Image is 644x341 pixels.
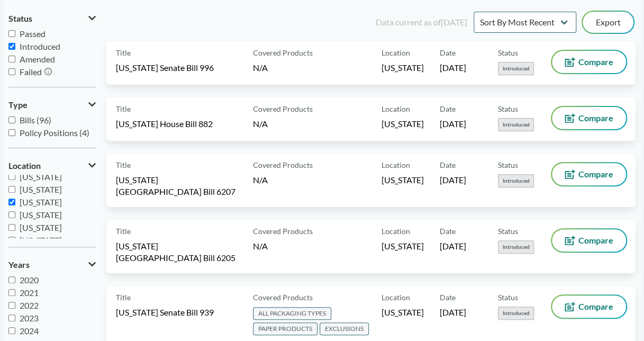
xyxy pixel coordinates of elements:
button: Years [8,256,96,274]
span: 2021 [20,288,39,298]
input: [US_STATE] [8,224,15,231]
span: Type [8,100,28,110]
span: N/A [253,241,268,251]
span: Status [498,292,518,303]
span: Location [382,292,410,303]
input: [US_STATE] [8,173,15,180]
span: Date [440,292,456,303]
input: Passed [8,30,15,37]
input: [US_STATE] [8,186,15,193]
button: Location [8,157,96,175]
input: [US_STATE] [8,199,15,205]
span: [DATE] [440,118,466,130]
span: [US_STATE] [382,240,424,252]
span: Covered Products [253,226,313,237]
span: [US_STATE] [20,184,62,194]
button: Compare [552,107,626,129]
span: Date [440,103,456,114]
span: [US_STATE] [20,197,62,207]
span: Compare [578,114,613,122]
input: Failed [8,68,15,75]
input: Bills (96) [8,116,15,123]
span: Covered Products [253,292,313,303]
span: Compare [578,58,613,66]
button: Compare [552,295,626,318]
span: [US_STATE] [382,62,424,74]
span: [US_STATE] Senate Bill 996 [116,62,214,74]
button: Compare [552,163,626,185]
button: Status [8,10,96,28]
span: Date [440,226,456,237]
span: [US_STATE] [20,172,62,182]
input: Amended [8,56,15,62]
span: Compare [578,302,613,311]
span: [US_STATE] House Bill 882 [116,118,213,130]
span: Title [116,226,131,237]
input: 2022 [8,302,15,309]
span: [US_STATE] [382,174,424,186]
span: Date [440,159,456,170]
span: Covered Products [253,159,313,170]
button: Compare [552,229,626,252]
span: [DATE] [440,307,466,318]
span: [US_STATE] [20,210,62,220]
span: [US_STATE] [382,118,424,130]
span: Covered Products [253,103,313,114]
span: 2020 [20,275,39,285]
button: Export [583,12,633,33]
span: [US_STATE] Senate Bill 939 [116,307,214,318]
span: [DATE] [440,174,466,186]
button: Type [8,96,96,114]
span: Introduced [498,240,534,254]
span: 2024 [20,326,39,336]
input: Policy Positions (4) [8,129,15,136]
span: 2023 [20,313,39,323]
span: Introduced [498,307,534,320]
span: 2022 [20,300,39,310]
span: Title [116,292,131,303]
input: Introduced [8,43,15,50]
span: [US_STATE] [20,222,62,232]
span: Policy Positions (4) [20,128,89,138]
button: Compare [552,51,626,73]
span: Location [382,226,410,237]
span: Years [8,260,30,270]
input: [US_STATE] [8,211,15,218]
span: [US_STATE] [20,235,62,245]
span: [US_STATE] [382,307,424,318]
span: Introduced [498,62,534,75]
span: [US_STATE][GEOGRAPHIC_DATA] Bill 6205 [116,240,240,264]
span: ALL PACKAGING TYPES [253,307,331,320]
span: Failed [20,67,42,77]
span: Location [382,159,410,170]
span: Introduced [498,118,534,131]
span: Status [498,47,518,58]
span: [US_STATE][GEOGRAPHIC_DATA] Bill 6207 [116,174,240,198]
span: Bills (96) [20,115,51,125]
span: N/A [253,119,268,129]
input: 2021 [8,289,15,296]
span: Status [498,226,518,237]
span: Title [116,159,131,170]
span: N/A [253,62,268,73]
span: Title [116,47,131,58]
span: Introduced [20,41,60,51]
span: Location [382,103,410,114]
span: Status [8,14,32,23]
span: [DATE] [440,62,466,74]
span: [DATE] [440,240,466,252]
span: Amended [20,54,55,64]
input: [US_STATE] [8,237,15,244]
span: EXCLUSIONS [320,322,369,335]
span: Compare [578,236,613,245]
span: Location [382,47,410,58]
input: 2024 [8,327,15,334]
span: Status [498,159,518,170]
span: N/A [253,175,268,185]
span: Introduced [498,174,534,187]
input: 2023 [8,315,15,321]
span: Title [116,103,131,114]
span: Passed [20,29,46,39]
div: Data current as of [DATE] [376,16,467,29]
span: Location [8,161,41,170]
